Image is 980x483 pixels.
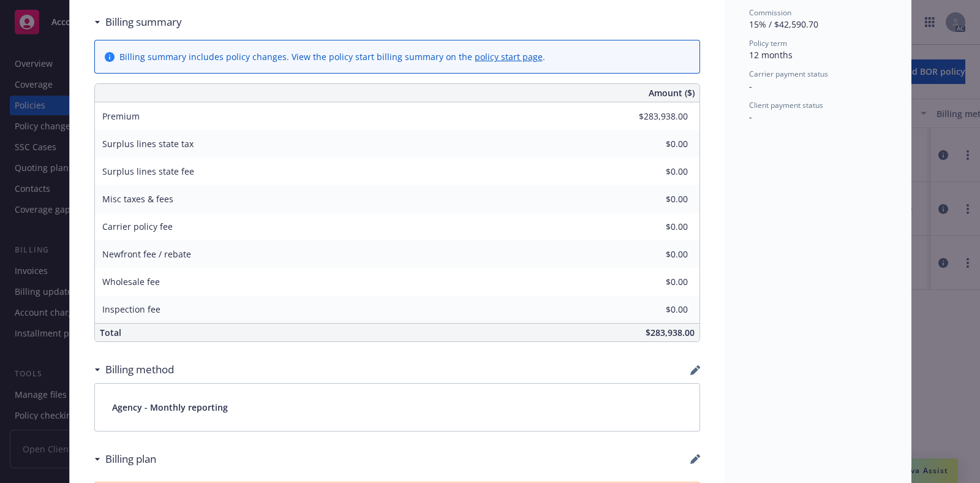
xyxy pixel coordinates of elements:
span: Wholesale fee [102,276,160,287]
span: 15% / $42,590.70 [749,18,818,30]
span: - [749,80,752,92]
a: policy start page [475,51,543,63]
h3: Billing plan [105,451,156,467]
span: Carrier payment status [749,69,828,79]
span: Premium [102,110,140,122]
div: Billing plan [94,451,156,467]
input: 0.00 [616,245,695,264]
input: 0.00 [616,107,695,126]
div: Billing method [94,362,174,378]
span: Client payment status [749,100,823,110]
h3: Billing summary [105,14,182,30]
input: 0.00 [616,218,695,236]
span: Newfront fee / rebate [102,248,191,260]
div: Agency - Monthly reporting [95,384,699,431]
span: Surplus lines state fee [102,165,194,177]
span: Surplus lines state tax [102,138,194,150]
input: 0.00 [616,162,695,181]
span: Policy term [749,38,787,48]
span: 12 months [749,49,793,61]
input: 0.00 [616,300,695,319]
input: 0.00 [616,190,695,208]
input: 0.00 [616,273,695,291]
h3: Billing method [105,362,174,378]
span: Commission [749,7,791,18]
span: Total [100,327,121,338]
span: Amount ($) [649,86,695,99]
input: 0.00 [616,135,695,153]
span: Misc taxes & fees [102,193,173,205]
div: Billing summary includes policy changes. View the policy start billing summary on the . [119,50,545,63]
div: Billing summary [94,14,182,30]
span: Carrier policy fee [102,221,173,232]
span: Inspection fee [102,303,160,315]
span: - [749,111,752,123]
span: $283,938.00 [646,327,695,338]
